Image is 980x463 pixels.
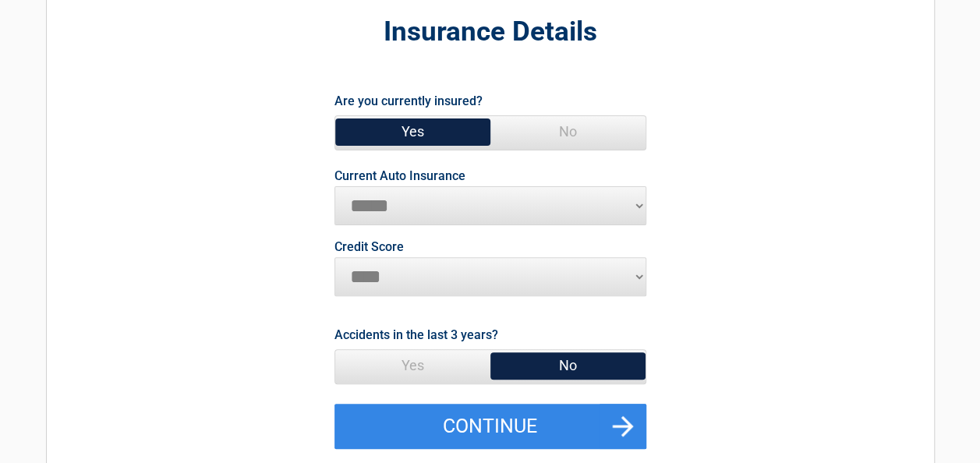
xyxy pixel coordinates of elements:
[334,241,404,253] label: Credit Score
[133,14,848,51] h2: Insurance Details
[334,324,498,345] label: Accidents in the last 3 years?
[334,404,646,449] button: Continue
[334,90,483,111] label: Are you currently insured?
[335,350,490,381] span: Yes
[490,350,646,381] span: No
[490,116,646,147] span: No
[335,116,490,147] span: Yes
[334,170,465,182] label: Current Auto Insurance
